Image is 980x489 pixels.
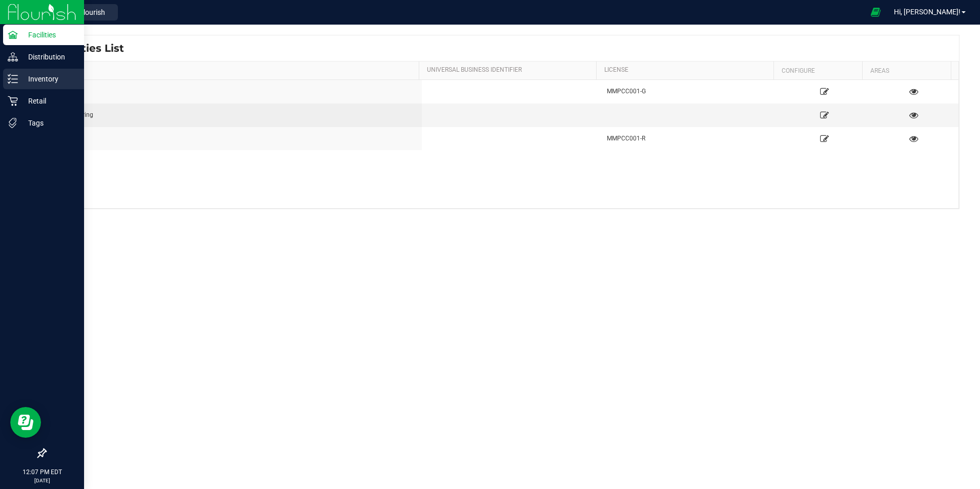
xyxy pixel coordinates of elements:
[53,40,124,56] span: Facilities List
[5,477,79,484] p: [DATE]
[862,62,951,80] th: Areas
[54,66,415,74] a: Name
[52,134,416,144] div: Retail
[607,134,773,144] div: MMPCC001-R
[5,467,79,477] p: 12:07 PM EDT
[18,95,79,107] p: Retail
[18,117,79,129] p: Tags
[18,73,79,85] p: Inventory
[18,51,79,63] p: Distribution
[427,66,592,74] a: Universal Business Identifier
[18,29,79,41] p: Facilities
[52,110,416,120] div: Manufacturing
[773,62,862,80] th: Configure
[10,407,41,438] iframe: Resource center
[8,30,18,40] inline-svg: Facilities
[52,87,416,96] div: Cultivation
[607,87,773,96] div: MMPCC001-G
[8,52,18,62] inline-svg: Distribution
[604,66,769,74] a: License
[8,96,18,106] inline-svg: Retail
[894,8,961,16] span: Hi, [PERSON_NAME]!
[864,2,887,22] span: Open Ecommerce Menu
[8,118,18,128] inline-svg: Tags
[8,74,18,84] inline-svg: Inventory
